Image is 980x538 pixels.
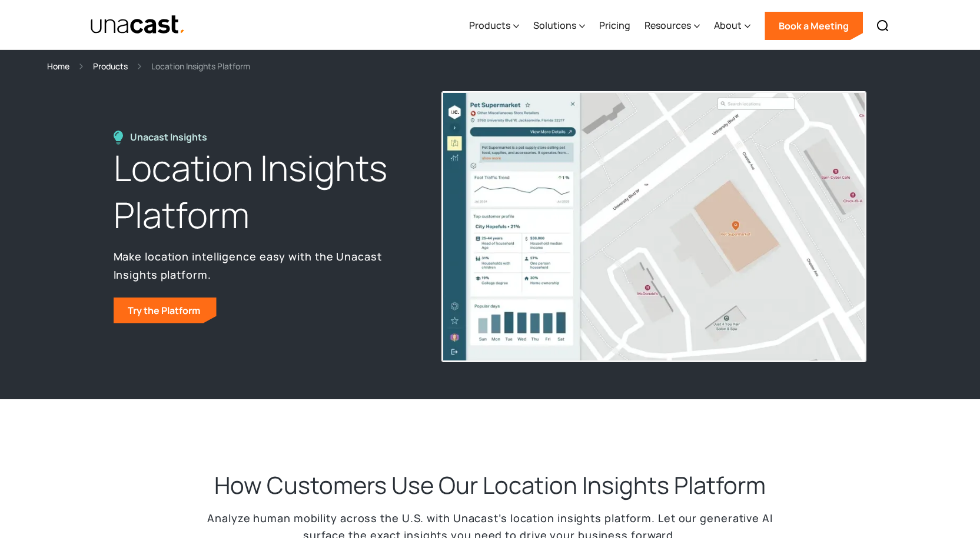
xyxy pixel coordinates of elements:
div: Resources [645,18,691,32]
div: Solutions [533,2,585,50]
div: About [714,18,742,32]
h2: How Customers Use Our Location Insights Platform [214,470,766,500]
a: Try the Platform [114,298,217,323]
a: Pricing [599,2,630,50]
a: Home [47,59,69,73]
div: Products [469,18,510,32]
a: Book a Meeting [765,12,863,40]
div: Resources [645,2,700,50]
div: About [714,2,750,50]
div: Products [469,2,519,50]
img: Search icon [876,19,890,33]
a: Products [93,59,128,73]
a: home [90,15,186,35]
p: Make location intelligence easy with the Unacast Insights platform. [114,248,415,283]
img: Unacast text logo [90,15,186,35]
div: Unacast Insights [130,131,213,144]
div: Solutions [533,18,576,32]
h1: Location Insights Platform [114,145,415,239]
img: Location Insights Platform icon [114,131,123,145]
div: Location Insights Platform [151,59,250,73]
